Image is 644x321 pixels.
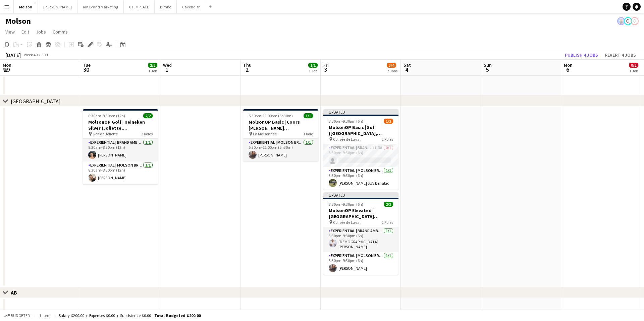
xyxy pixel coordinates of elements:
app-job-card: Updated3:30pm-9:30pm (6h)1/2MolsonOP Basic | Sol ([GEOGRAPHIC_DATA], [GEOGRAPHIC_DATA]) Colisée d... [323,109,398,190]
a: Comms [50,27,70,36]
button: Bimbo [155,0,177,13]
span: 3:30pm-9:30pm (6h) [329,119,363,124]
span: 0/2 [629,63,638,68]
span: 2 Roles [382,220,393,225]
div: 1 Job [309,68,317,73]
app-card-role: Experiential | Brand Ambassador1/18:30am-8:30pm (12h)[PERSON_NAME] [83,139,158,162]
app-job-card: 8:30am-8:30pm (12h)2/2MolsonOP Golf | Heineken Silver (Joliette, [GEOGRAPHIC_DATA]) Golf de Jolie... [83,109,158,184]
span: Colisée de Laval [333,220,361,225]
h3: MolsonOP Basic | Coors [PERSON_NAME] ([GEOGRAPHIC_DATA], [GEOGRAPHIC_DATA]) [243,119,318,131]
span: 4 [402,66,411,73]
span: Jobs [36,29,46,35]
button: Revert 4 jobs [602,51,639,59]
span: Sat [404,62,411,68]
app-user-avatar: Lysandre Dorval [617,17,625,25]
span: Budgeted [11,313,30,318]
span: Tue [83,62,91,68]
button: Molson [14,0,38,13]
a: Edit [19,27,32,36]
span: Thu [243,62,252,68]
span: Colisée de Laval [333,137,361,142]
span: 2 [242,66,252,73]
app-card-role: Experiential | Brand Ambassador1/13:30pm-9:30pm (6h)[DEMOGRAPHIC_DATA][PERSON_NAME] [323,227,398,252]
div: [GEOGRAPHIC_DATA] [11,98,61,105]
span: 1/2 [384,119,393,124]
span: 8:30am-8:30pm (12h) [88,113,125,118]
span: Edit [21,29,29,35]
span: 6 [563,66,573,73]
div: AB [11,289,22,296]
span: Golf de Joliette [93,131,118,136]
span: Fri [323,62,329,68]
span: Comms [53,29,68,35]
span: 2 Roles [141,131,153,136]
span: 1 Role [303,131,313,136]
button: Cavendish [177,0,206,13]
h3: MolsonOP Basic | Sol ([GEOGRAPHIC_DATA], [GEOGRAPHIC_DATA]) [323,124,398,136]
div: Salary $200.00 + Expenses $0.00 + Subsistence $0.00 = [59,313,201,318]
span: Sun [484,62,492,68]
div: 1 Job [629,68,638,73]
button: Budgeted [3,312,31,319]
div: [DATE] [5,52,21,58]
span: 5:30pm-11:00pm (5h30m) [249,113,293,118]
app-user-avatar: Poojitha Bangalore Girish [631,17,639,25]
button: Publish 4 jobs [562,51,601,59]
div: EDT [42,52,49,57]
div: Updated [323,192,398,198]
span: 1 [162,66,172,73]
span: 3:30pm-9:30pm (6h) [329,202,363,207]
button: [PERSON_NAME] [38,0,77,13]
h3: MolsonOP Elevated | [GEOGRAPHIC_DATA] ([GEOGRAPHIC_DATA], [GEOGRAPHIC_DATA]) [323,207,398,219]
span: Total Budgeted $200.00 [154,313,201,318]
app-job-card: 5:30pm-11:00pm (5h30m)1/1MolsonOP Basic | Coors [PERSON_NAME] ([GEOGRAPHIC_DATA], [GEOGRAPHIC_DAT... [243,109,318,162]
span: 2/2 [143,113,153,118]
app-job-card: Updated3:30pm-9:30pm (6h)2/2MolsonOP Elevated | [GEOGRAPHIC_DATA] ([GEOGRAPHIC_DATA], [GEOGRAPHIC... [323,192,398,275]
span: 1/1 [308,63,318,68]
span: 3/4 [387,63,396,68]
app-card-role: Experiential | Molson Brand Specialist1/13:30pm-9:30pm (6h)[PERSON_NAME] SUV Benabid [323,167,398,190]
span: 5 [483,66,492,73]
span: 29 [2,66,11,73]
span: 2 Roles [382,137,393,142]
app-card-role: Experiential | Brand Ambassador1I3A0/13:30pm-9:30pm (6h) [323,144,398,167]
span: 1 item [37,313,53,318]
h1: Molson [5,16,31,26]
div: Updated [323,109,398,115]
div: 1 Job [148,68,157,73]
app-user-avatar: Mehraj Jabbar [624,17,632,25]
app-card-role: Experiential | Molson Brand Specialist1/15:30pm-11:00pm (5h30m)[PERSON_NAME] [243,139,318,162]
div: 2 Jobs [387,68,397,73]
span: 1/1 [304,113,313,118]
span: Mon [3,62,11,68]
span: La Maisonnée [253,131,277,136]
span: 30 [82,66,91,73]
a: Jobs [33,27,49,36]
span: 2/2 [384,202,393,207]
a: View [3,27,17,36]
span: Week 40 [22,52,39,57]
span: Wed [163,62,172,68]
span: 2/2 [148,63,157,68]
button: KIK Brand Marketing [77,0,124,13]
span: View [5,29,15,35]
h3: MolsonOP Golf | Heineken Silver (Joliette, [GEOGRAPHIC_DATA]) [83,119,158,131]
app-card-role: Experiential | Molson Brand Specialist1/13:30pm-9:30pm (6h)[PERSON_NAME] [323,252,398,275]
span: Mon [564,62,573,68]
span: 3 [322,66,329,73]
app-card-role: Experiential | Molson Brand Specialist1/18:30am-8:30pm (12h)[PERSON_NAME] [83,162,158,184]
button: 0TEMPLATE [124,0,155,13]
